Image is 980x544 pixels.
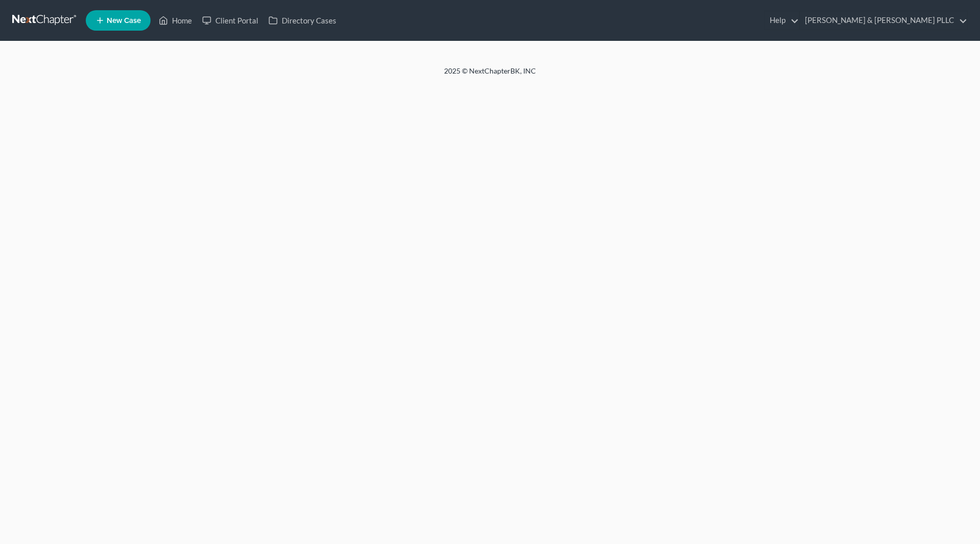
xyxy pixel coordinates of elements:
[154,11,197,30] a: Home
[197,11,263,30] a: Client Portal
[199,66,781,84] div: 2025 © NextChapterBK, INC
[765,11,799,30] a: Help
[263,11,341,30] a: Directory Cases
[86,10,151,31] new-legal-case-button: New Case
[800,11,967,30] a: [PERSON_NAME] & [PERSON_NAME] PLLC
